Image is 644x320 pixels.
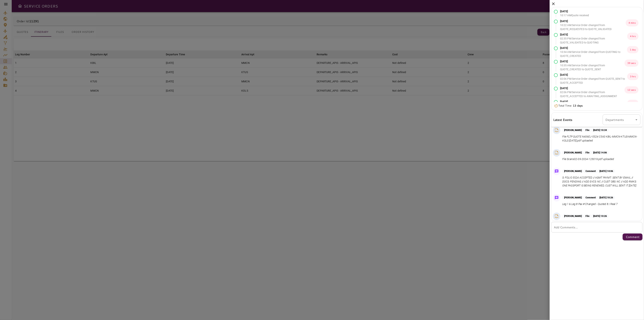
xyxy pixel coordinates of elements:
b: 13 days [573,104,583,107]
p: 10:22 AM : Service Order changed from QUOTE_REQUESTED to QUOTE_VALIDATED [560,23,626,31]
img: Message Icon [554,195,559,200]
img: PDF File [554,150,559,156]
p: [DATE] [560,33,627,37]
p: S: FOLIO 5524 ACCEPTED // AGMT PAYMT: SENT BY EMAIL // DOCS: PENDING // ADD SVCS: NC // CUST OBS:... [562,176,639,188]
img: Timer Icon [554,104,558,108]
button: Comment [623,233,642,240]
p: [PERSON_NAME] [562,196,584,199]
p: File [584,214,591,218]
p: 4 mins [626,19,639,26]
p: [DATE] [560,86,625,90]
p: File N406EJ_CST FS-PRFT-WKS-03_NEW.xlsx uploaded [562,221,626,225]
p: Comment [626,235,639,239]
p: [DATE] 10:34 [591,128,609,132]
p: [DATE] 10:26 [598,196,615,199]
p: 02:06 PM : Service Order changed from QUOTE_ACCEPTED to AWAITING_ASSIGNMENT [560,90,625,98]
p: [PERSON_NAME] [562,151,584,154]
h6: Latest Events [553,117,572,122]
img: PDF File [554,213,559,219]
p: [DATE] 10:26 [591,214,609,218]
p: File Scans02-09-2024-123019.pdf uploaded [562,157,614,161]
p: [DATE] 14:06 [598,169,615,173]
p: Comment [584,169,598,173]
p: 1 day [627,46,639,53]
p: 02:06 PM : Service Order changed from QUOTE_SENT to QUOTE_ACCEPTED [560,77,627,85]
p: [DATE] 14:06 [591,151,609,154]
p: [DATE] [560,100,627,104]
p: [PERSON_NAME] [562,169,584,173]
p: Comment [584,196,598,199]
p: 10:34 AM : Service Order changed from QUOTING to QUOTE_CREATED [560,50,627,58]
p: [PERSON_NAME] [562,128,584,132]
p: File [584,151,591,154]
p: 39 secs [625,60,639,67]
p: File FLTP QUOTE N406EJ-5524 C560 KBIL-MMCN-KTUS-MMCN-KOLS [DATE].pdf uploaded [562,135,639,143]
p: [DATE] [560,9,589,13]
p: [PERSON_NAME] [562,214,584,218]
img: Message Icon [554,169,559,174]
p: Total Time: [558,104,583,108]
p: File [584,128,591,132]
p: Leg 1 & Leg 8 Pax # Changed - Quoted 8 / Real 7 [562,202,618,206]
p: [DATE] [560,19,626,23]
p: 10:35 AM : Service Order changed from QUOTE_CREATED to QUOTE_SENT [560,63,625,71]
p: 10:17 AM Quote received [560,13,589,17]
p: 12 secs [625,86,639,94]
img: PDF File [554,128,559,133]
p: 4 hrs [627,33,639,40]
p: 4 hrs [627,100,639,107]
p: 02:35 PM : Service Order changed from QUOTE_VALIDATED to QUOTING [560,37,627,45]
p: [DATE] [560,60,625,63]
p: 3 hrs [627,73,639,80]
button: Open [634,117,639,122]
p: [DATE] [560,73,627,77]
p: [DATE] [560,46,627,50]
